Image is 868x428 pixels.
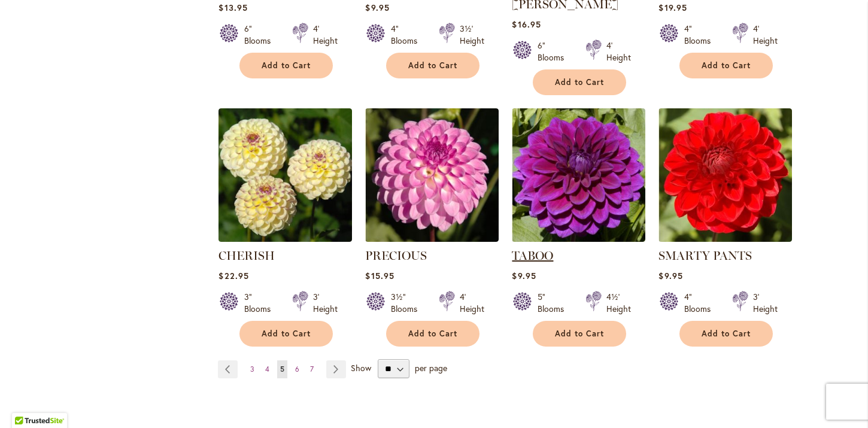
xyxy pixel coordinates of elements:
[555,77,604,87] span: Add to Cart
[753,291,778,315] div: 3' Height
[313,23,338,47] div: 4' Height
[512,19,541,30] span: $16.95
[351,362,371,374] span: Show
[218,233,352,244] a: CHERISH
[658,248,752,263] a: SMARTY PANTS
[244,291,278,315] div: 3" Blooms
[533,321,626,347] button: Add to Cart
[365,233,499,244] a: PRECIOUS
[391,291,424,315] div: 3½" Blooms
[295,365,299,374] span: 6
[538,291,571,315] div: 5" Blooms
[262,60,311,71] span: Add to Cart
[218,270,248,281] span: $22.95
[218,108,352,242] img: CHERISH
[702,60,751,71] span: Add to Cart
[310,365,314,374] span: 7
[307,360,317,378] a: 7
[512,108,645,242] img: TABOO
[658,270,682,281] span: $9.95
[239,53,333,78] button: Add to Cart
[265,365,269,374] span: 4
[365,108,499,242] img: PRECIOUS
[280,365,284,374] span: 5
[512,270,536,281] span: $9.95
[679,321,773,347] button: Add to Cart
[512,233,645,244] a: TABOO
[386,53,479,78] button: Add to Cart
[408,60,457,71] span: Add to Cart
[262,360,272,378] a: 4
[512,248,553,263] a: TABOO
[218,2,247,13] span: $13.95
[9,385,43,419] iframe: Launch Accessibility Center
[658,2,687,13] span: $19.95
[538,40,571,63] div: 6" Blooms
[391,23,424,47] div: 4" Blooms
[365,248,427,263] a: PRECIOUS
[460,23,484,47] div: 3½' Height
[292,360,302,378] a: 6
[313,291,338,315] div: 3' Height
[679,53,773,78] button: Add to Cart
[606,291,631,315] div: 4½' Height
[250,365,254,374] span: 3
[555,329,604,339] span: Add to Cart
[684,291,718,315] div: 4" Blooms
[365,270,394,281] span: $15.95
[606,40,631,63] div: 4' Height
[658,108,792,242] img: SMARTY PANTS
[239,321,333,347] button: Add to Cart
[218,248,275,263] a: CHERISH
[365,2,389,13] span: $9.95
[753,23,778,47] div: 4' Height
[415,362,447,374] span: per page
[262,329,311,339] span: Add to Cart
[244,23,278,47] div: 6" Blooms
[386,321,479,347] button: Add to Cart
[408,329,457,339] span: Add to Cart
[533,69,626,95] button: Add to Cart
[702,329,751,339] span: Add to Cart
[247,360,257,378] a: 3
[658,233,792,244] a: SMARTY PANTS
[460,291,484,315] div: 4' Height
[684,23,718,47] div: 4" Blooms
